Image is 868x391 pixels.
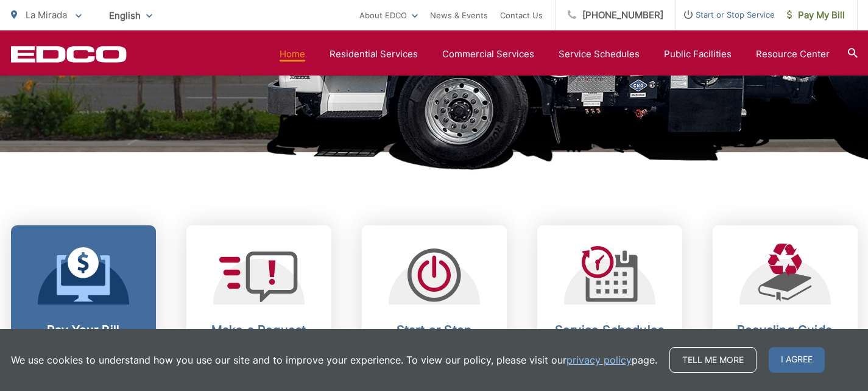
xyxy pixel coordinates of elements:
[11,353,657,367] p: We use cookies to understand how you use our site and to improve your experience. To view our pol...
[26,9,67,21] span: La Mirada
[566,353,632,367] a: privacy policy
[769,347,825,373] span: I agree
[359,8,418,23] a: About EDCO
[199,323,319,337] h2: Make a Request
[500,8,543,23] a: Contact Us
[330,47,418,62] a: Residential Services
[430,8,488,23] a: News & Events
[664,47,732,62] a: Public Facilities
[374,323,495,352] h2: Start or Stop Service
[23,323,144,337] h2: Pay Your Bill
[442,47,534,62] a: Commercial Services
[280,47,305,62] a: Home
[11,46,127,63] a: EDCD logo. Return to the homepage.
[787,8,845,23] span: Pay My Bill
[725,323,845,337] h2: Recycling Guide
[756,47,830,62] a: Resource Center
[559,47,640,62] a: Service Schedules
[549,323,670,337] h2: Service Schedules
[669,347,757,373] a: Tell me more
[100,5,161,26] span: English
